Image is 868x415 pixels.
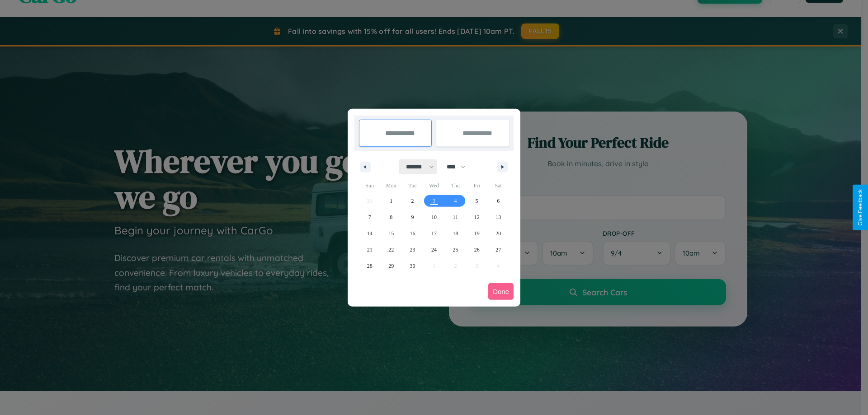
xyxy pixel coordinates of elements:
span: 20 [495,225,501,242]
button: 29 [380,258,401,274]
span: 19 [474,225,480,242]
button: 21 [359,242,380,258]
button: 8 [380,209,401,225]
span: 1 [390,193,392,209]
span: 18 [453,225,458,242]
span: Mon [380,178,401,193]
span: Fri [466,178,487,193]
span: Sun [359,178,380,193]
button: 1 [380,193,401,209]
button: 4 [445,193,466,209]
span: Sat [488,178,509,193]
button: 24 [423,242,444,258]
button: 23 [402,242,423,258]
button: 12 [466,209,487,225]
span: 7 [368,209,371,225]
span: Thu [445,178,466,193]
button: 7 [359,209,380,225]
span: 28 [367,258,373,274]
span: 26 [474,242,480,258]
span: 23 [410,242,415,258]
button: 15 [380,225,401,242]
button: 26 [466,242,487,258]
span: 6 [497,193,500,209]
span: Tue [402,178,423,193]
button: 6 [488,193,509,209]
span: 10 [431,209,437,225]
button: 27 [488,242,509,258]
span: 27 [495,242,501,258]
span: 17 [431,225,437,242]
span: 21 [367,242,373,258]
span: 3 [433,193,435,209]
span: 24 [431,242,437,258]
span: 13 [495,209,501,225]
button: 3 [423,193,444,209]
button: 5 [466,193,487,209]
span: 12 [474,209,480,225]
button: 2 [402,193,423,209]
span: 4 [454,193,457,209]
button: 28 [359,258,380,274]
span: 8 [390,209,392,225]
button: Done [488,283,514,300]
span: 14 [367,225,373,242]
button: 13 [488,209,509,225]
span: 5 [476,193,478,209]
button: 30 [402,258,423,274]
span: Wed [423,178,444,193]
span: 16 [410,225,415,242]
button: 17 [423,225,444,242]
div: Give Feedback [857,189,863,226]
span: 22 [388,242,394,258]
span: 11 [453,209,458,225]
button: 16 [402,225,423,242]
span: 25 [453,242,458,258]
span: 30 [410,258,415,274]
button: 20 [488,225,509,242]
button: 9 [402,209,423,225]
span: 9 [411,209,414,225]
span: 15 [388,225,394,242]
button: 22 [380,242,401,258]
span: 29 [388,258,394,274]
button: 19 [466,225,487,242]
button: 18 [445,225,466,242]
button: 10 [423,209,444,225]
button: 25 [445,242,466,258]
button: 11 [445,209,466,225]
button: 14 [359,225,380,242]
span: 2 [411,193,414,209]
